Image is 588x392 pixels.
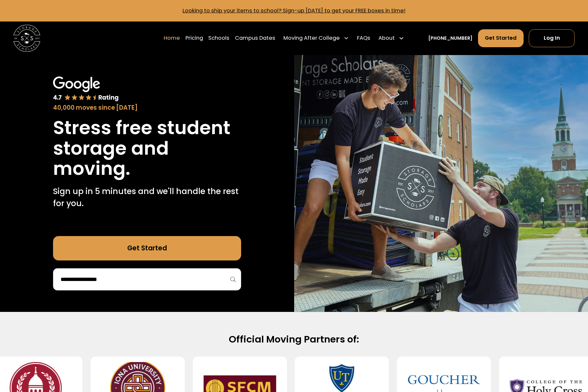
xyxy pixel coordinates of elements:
[79,333,509,346] h2: Official Moving Partners of:
[53,103,241,112] div: 40,000 moves since [DATE]
[13,25,40,52] img: Storage Scholars main logo
[283,34,340,42] div: Moving After College
[53,77,119,102] img: Google 4.7 star rating
[529,29,574,48] a: Log In
[53,118,241,178] h1: Stress free student storage and moving.
[185,29,203,48] a: Pricing
[208,29,229,48] a: Schools
[235,29,275,48] a: Campus Dates
[53,236,241,260] a: Get Started
[53,185,241,209] p: Sign up in 5 minutes and we'll handle the rest for you.
[376,29,407,48] div: About
[13,25,40,52] a: home
[378,34,395,42] div: About
[357,29,370,48] a: FAQs
[280,29,351,48] div: Moving After College
[164,29,180,48] a: Home
[183,7,405,14] a: Looking to ship your items to school? Sign-up [DATE] to get your FREE boxes in time!
[428,35,472,42] a: [PHONE_NUMBER]
[478,29,524,48] a: Get Started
